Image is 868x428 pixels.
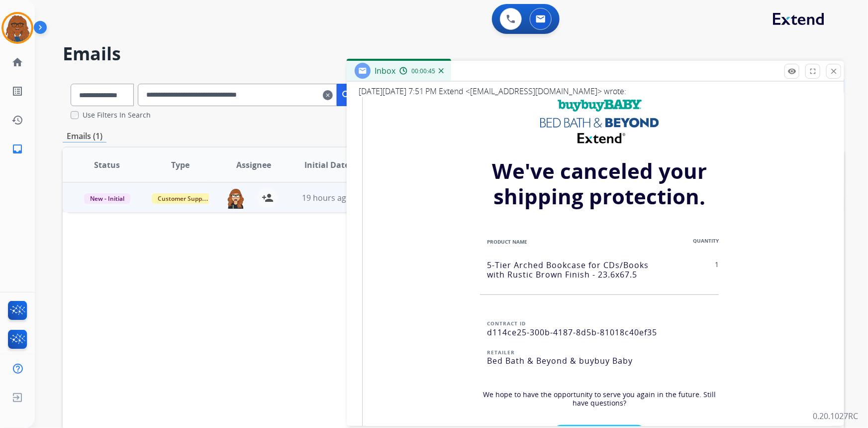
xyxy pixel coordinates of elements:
[262,192,274,204] mat-icon: person_add
[808,67,817,76] mat-icon: fullscreen
[540,100,659,143] img: BuyBuyBaby%2BBBBY%2BExtend%20Logo_Vertical_Centered%402x%20%281%29.png
[411,67,435,75] span: 00:00:45
[302,192,351,203] span: 19 hours ago
[152,193,216,204] span: Customer Support
[11,56,23,68] mat-icon: home
[487,238,527,245] span: PRODUCT NAME
[693,237,719,244] strong: QUANTITY
[813,410,858,422] p: 0.20.1027RC
[83,110,151,120] label: Use Filters In Search
[483,390,716,408] span: We hope to have the opportunity to serve you again in the future. Still have questions?
[323,89,333,101] mat-icon: clear
[829,67,838,76] mat-icon: close
[236,159,271,171] span: Assignee
[487,349,515,356] span: RETAILER
[487,328,719,337] p: d114ce25-300b-4187-8d5b-81018c40ef35
[11,114,23,126] mat-icon: history
[226,188,246,209] img: agent-avatar
[341,89,353,101] mat-icon: search
[787,67,796,76] mat-icon: remove_red_eye
[487,260,649,280] span: 5-Tier Arched Bookcase for CDs/Books with Rustic Brown Finish - 23.6x67.5
[667,261,719,269] p: 1
[63,44,844,64] h2: Emails
[3,14,31,42] img: avatar
[470,86,597,97] a: [EMAIL_ADDRESS][DOMAIN_NAME]
[94,159,120,171] span: Status
[375,65,395,76] span: Inbox
[11,85,23,97] mat-icon: list_alt
[63,130,106,143] p: Emails (1)
[492,156,707,210] strong: We've canceled your shipping protection.
[304,159,349,171] span: Initial Date
[84,193,130,204] span: New - Initial
[11,143,23,155] mat-icon: inbox
[171,159,190,171] span: Type
[487,355,633,366] span: Bed Bath & Beyond & buybuy Baby
[359,85,832,97] div: [DATE][DATE] 7:51 PM Extend < > wrote:
[487,320,526,327] span: CONTRACT ID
